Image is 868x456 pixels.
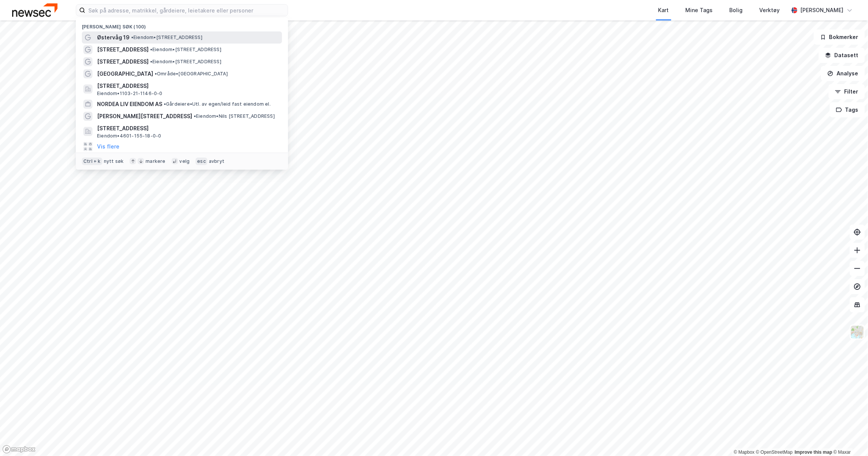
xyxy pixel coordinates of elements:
[795,450,832,455] a: Improve this map
[82,158,102,165] div: Ctrl + k
[97,45,149,54] span: [STREET_ADDRESS]
[97,33,130,42] span: Østervåg 19
[194,113,275,119] span: Eiendom • Nils [STREET_ADDRESS]
[760,6,780,15] div: Verktøy
[164,101,271,107] span: Gårdeiere • Utl. av egen/leid fast eiendom el.
[97,81,279,91] span: [STREET_ADDRESS]
[850,325,865,339] img: Z
[180,158,190,164] div: velg
[814,30,865,45] button: Bokmerker
[821,66,865,81] button: Analyse
[686,6,713,15] div: Mine Tags
[104,158,124,164] div: nytt søk
[730,6,743,15] div: Bolig
[164,101,166,107] span: •
[2,445,36,454] a: Mapbox homepage
[150,47,221,53] span: Eiendom • [STREET_ADDRESS]
[12,3,58,17] img: newsec-logo.f6e21ccffca1b3a03d2d.png
[734,450,755,455] a: Mapbox
[801,6,844,15] div: [PERSON_NAME]
[819,48,865,63] button: Datasett
[194,113,196,119] span: •
[97,100,162,109] span: NORDEA LIV EIENDOM AS
[830,420,868,456] iframe: Chat Widget
[76,18,288,31] div: [PERSON_NAME] søk (100)
[150,59,221,65] span: Eiendom • [STREET_ADDRESS]
[830,420,868,456] div: Kontrollprogram for chat
[155,71,157,77] span: •
[209,158,224,164] div: avbryt
[150,47,152,52] span: •
[85,5,288,16] input: Søk på adresse, matrikkel, gårdeiere, leietakere eller personer
[150,59,152,64] span: •
[97,91,163,97] span: Eiendom • 1103-21-1146-0-0
[97,112,192,121] span: [PERSON_NAME][STREET_ADDRESS]
[97,133,161,139] span: Eiendom • 4601-155-18-0-0
[829,84,865,99] button: Filter
[196,158,207,165] div: esc
[97,69,153,78] span: [GEOGRAPHIC_DATA]
[97,124,279,133] span: [STREET_ADDRESS]
[97,142,119,151] button: Vis flere
[97,57,149,66] span: [STREET_ADDRESS]
[756,450,793,455] a: OpenStreetMap
[131,34,202,41] span: Eiendom • [STREET_ADDRESS]
[830,102,865,117] button: Tags
[131,34,133,40] span: •
[146,158,165,164] div: markere
[155,71,228,77] span: Område • [GEOGRAPHIC_DATA]
[658,6,669,15] div: Kart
